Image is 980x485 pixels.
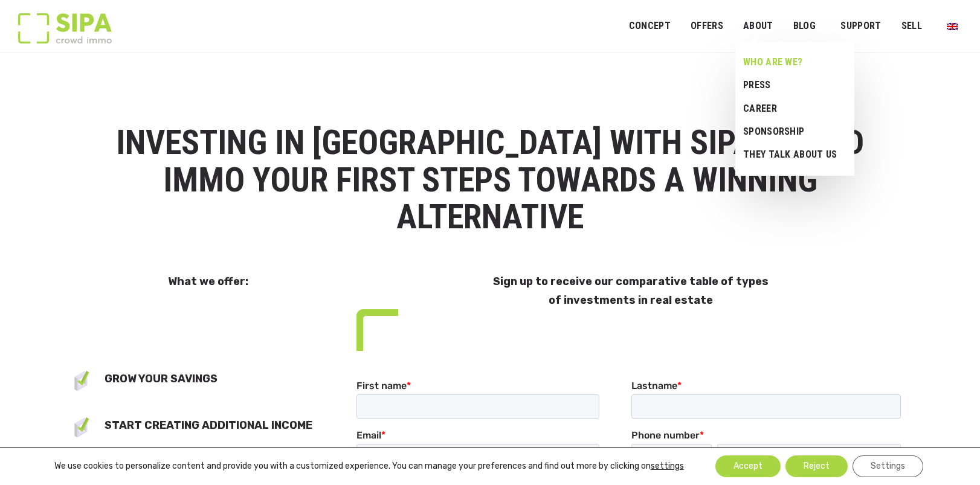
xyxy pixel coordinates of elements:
p: I agree to receive communications from SIPA crowd immo [15,103,237,113]
a: Switch to [939,14,965,37]
li: Grow your savings [105,371,342,387]
button: Accept [715,455,781,477]
img: Union [356,309,398,351]
a: Support [833,13,889,40]
img: Logo [18,13,112,43]
a: ABOUT [735,13,781,40]
a: Press [735,74,845,97]
button: Settings [853,455,923,477]
a: Who are we? [735,51,845,74]
a: OFFERS [683,13,731,40]
b: Sign up to receive our comparative table of types of investments in real estate [493,275,769,307]
span: Phone number [275,50,343,61]
b: What we offer: [168,275,248,288]
a: They talk about us [735,143,845,166]
input: I agree to receive communications from SIPA crowd immo* [3,104,11,112]
nav: Primary menu [629,11,962,41]
h1: Investing in [GEOGRAPHIC_DATA] with SIPA Crowd Immo Your first steps towards a winning alternative [74,124,906,236]
a: Concept [621,13,679,40]
li: Start creating additional income [105,417,342,434]
p: We use cookies to personalize content and provide you with a customized experience. You can manag... [54,461,684,472]
a: Blog [785,13,824,40]
button: Reject [785,455,848,477]
button: settings [651,461,684,472]
a: CAREER [735,97,845,120]
img: English [947,23,958,30]
a: Sponsorship [735,120,845,143]
a: Sell [893,13,930,40]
